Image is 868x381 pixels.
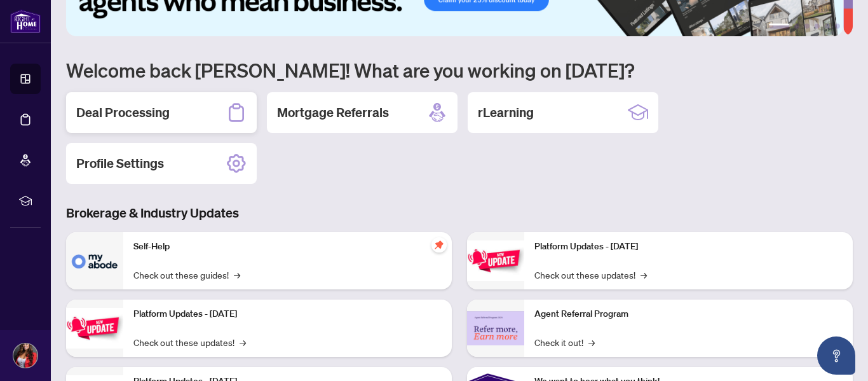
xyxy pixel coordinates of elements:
img: Self-Help [66,232,123,289]
button: 3 [804,24,810,29]
p: Platform Updates - [DATE] [133,307,442,321]
button: 4 [815,24,820,29]
h3: Brokerage & Industry Updates [66,204,853,222]
span: pushpin [431,237,447,253]
h2: Deal Processing [76,104,170,121]
span: → [588,335,595,349]
img: Agent Referral Program [467,311,524,346]
h1: Welcome back [PERSON_NAME]! What are you working on [DATE]? [66,58,853,82]
button: 6 [835,24,840,29]
img: Platform Updates - June 23, 2025 [467,240,524,281]
img: Platform Updates - September 16, 2025 [66,308,123,348]
img: Profile Icon [13,343,37,368]
p: Platform Updates - [DATE] [534,240,843,254]
button: Open asap [817,336,855,375]
h2: Mortgage Referrals [277,104,389,121]
a: Check out these updates!→ [534,268,647,282]
span: → [240,335,246,349]
a: Check it out!→ [534,335,595,349]
a: Check out these guides!→ [133,268,240,282]
p: Self-Help [133,240,442,254]
h2: rLearning [478,104,534,121]
a: Check out these updates!→ [133,335,246,349]
button: 2 [794,24,799,29]
h2: Profile Settings [76,155,164,172]
img: logo [10,10,41,33]
p: Agent Referral Program [534,307,843,321]
button: 1 [769,24,789,29]
span: → [641,268,647,282]
span: → [234,268,240,282]
button: 5 [825,24,830,29]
